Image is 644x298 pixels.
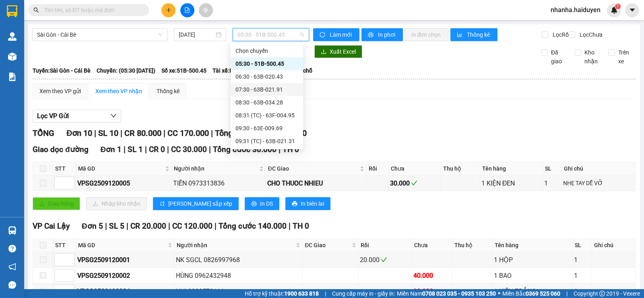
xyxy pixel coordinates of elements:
[494,255,571,265] div: 1 HỘP
[526,290,560,297] strong: 0369 525 060
[124,145,126,154] span: |
[37,29,163,41] span: Sài Gòn - Cái Bè
[44,6,139,15] input: Tìm tên, số ĐT hoặc mã đơn
[33,197,80,210] button: uploadGiao hàng
[33,221,70,231] span: VP Cai Lậy
[592,239,636,252] th: Ghi chú
[235,124,298,133] div: 09:30 - 63E-009.69
[313,28,359,41] button: syncLàm mới
[325,289,326,298] span: |
[128,145,143,154] span: SL 1
[330,30,353,39] span: Làm mới
[161,3,175,17] button: plus
[283,145,299,154] span: TH 0
[389,162,441,175] th: Chưa
[576,30,604,39] span: Lọc Chưa
[37,111,69,121] span: Lọc VP Gửi
[179,30,215,39] input: 12/09/2025
[176,286,301,296] div: NHI 0383578111
[381,256,387,263] span: check
[615,48,636,66] span: Trên xe
[101,145,122,154] span: Đơn 1
[77,255,173,265] div: VPSG2509120001
[153,197,239,210] button: sort-ascending[PERSON_NAME] sắp xếp
[130,221,166,231] span: CR 20.000
[157,87,180,96] div: Thống kê
[209,145,211,154] span: |
[215,221,217,231] span: |
[33,7,39,13] span: search
[235,59,298,68] div: 05:30 - 51B-500.45
[359,239,412,252] th: Rồi
[397,289,496,298] span: Miền Nam
[8,52,17,61] img: warehouse-icon
[457,32,464,38] span: bar-chart
[360,255,411,265] div: 20.000
[97,66,155,75] span: Chuyến: (05:30 [DATE])
[615,4,621,9] sup: 1
[7,5,17,17] img: logo-vxr
[8,73,17,81] img: solution-icon
[292,201,297,207] span: printer
[77,286,173,296] div: VPSG2509120004
[411,180,417,186] span: check
[110,113,117,119] span: down
[293,221,309,231] span: TH 0
[581,48,602,66] span: Kho nhận
[285,197,330,210] button: printerIn biên lai
[543,162,562,175] th: SL
[77,178,170,188] div: VPSG2509120005
[66,128,92,138] span: Đơn 10
[213,145,277,154] span: Tổng cước 30.000
[566,289,568,298] span: |
[467,30,491,39] span: Thống kê
[168,221,170,231] span: |
[314,45,362,58] button: downloadXuất Excel
[625,3,639,17] button: caret-down
[8,32,17,41] img: warehouse-icon
[211,128,213,138] span: |
[163,128,165,138] span: |
[215,128,284,138] span: Tổng cước 250.000
[413,286,451,296] div: 20.000
[167,145,169,154] span: |
[267,178,365,188] div: CHO THUOC NHIEU
[235,137,298,146] div: 09:31 (TC) - 63B-021.31
[450,28,497,41] button: bar-chartThống kê
[166,7,171,13] span: plus
[279,145,281,154] span: |
[33,67,91,74] b: Tuyến: Sài Gòn - Cái Bè
[213,66,245,75] span: Tài xế: HÙNG
[494,271,571,281] div: 1 BAO
[203,7,208,13] span: aim
[53,162,76,175] th: STT
[574,286,590,296] div: 1
[8,263,16,271] span: notification
[599,291,605,296] span: copyright
[330,47,356,56] span: Xuất Excel
[367,162,389,175] th: Rồi
[320,32,326,38] span: sync
[235,111,298,120] div: 08:31 (TC) - 63F-004.95
[33,145,89,154] span: Giao dọc đường
[120,128,122,138] span: |
[480,162,543,175] th: Tên hàng
[441,162,480,175] th: Thu hộ
[616,4,619,9] span: 1
[629,6,636,14] span: caret-down
[76,252,175,268] td: VPSG2509120001
[245,289,319,298] span: Hỗ trợ kỹ thuật:
[562,162,636,175] th: Ghi chú
[498,292,500,295] span: ⚪️
[405,28,449,41] button: In đơn chọn
[378,30,396,39] span: In phơi
[176,255,301,265] div: NK SGCL 0826997968
[86,197,147,210] button: downloadNhập kho nhận
[219,221,287,231] span: Tổng cước 140.000
[237,29,304,41] span: 05:30 - 51B-500.45
[574,271,590,281] div: 1
[413,271,451,281] div: 40.000
[199,3,213,17] button: aim
[174,164,257,173] span: Người nhận
[235,98,298,107] div: 08:30 - 63B-034.28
